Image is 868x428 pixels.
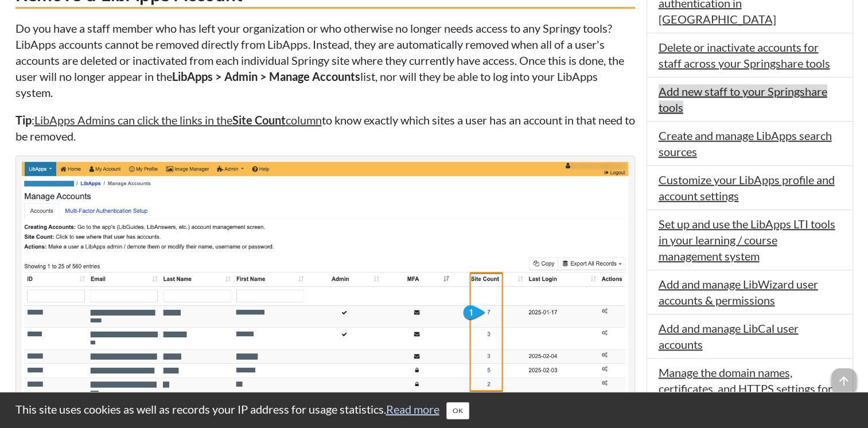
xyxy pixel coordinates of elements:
span: arrow_upward [831,368,857,394]
strong: Site Count [232,113,286,127]
a: Delete or inactivate accounts for staff across your Springshare tools [659,40,830,70]
div: This site uses cookies as well as records your IP address for usage statistics. [4,401,865,419]
strong: Tip [15,113,32,127]
a: Read more [386,402,439,416]
a: Add and manage LibWizard user accounts & permissions [659,277,818,307]
a: Manage the domain names, certificates, and HTTPS settings for your Springshare systems [659,365,832,411]
a: Add and manage LibCal user accounts [659,321,799,351]
button: Close [446,402,469,419]
p: Do you have a staff member who has left your organization or who otherwise no longer needs access... [15,20,635,100]
p: : to know exactly which sites a user has an account in that need to be removed. [15,112,635,144]
strong: LibApps > Admin > Manage Accounts [172,69,360,83]
a: Set up and use the LibApps LTI tools in your learning / course management system [659,217,835,263]
a: arrow_upward [831,369,857,383]
a: Add new staff to your Springshare tools [659,84,827,114]
a: Create and manage LibApps search sources [659,129,832,158]
a: Customize your LibApps profile and account settings [659,173,835,203]
img: Click the link in the Site Count column to see in which sites a user has accounts. [22,162,629,408]
a: LibApps Admins can click the links in theSite Countcolumn [34,113,322,127]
